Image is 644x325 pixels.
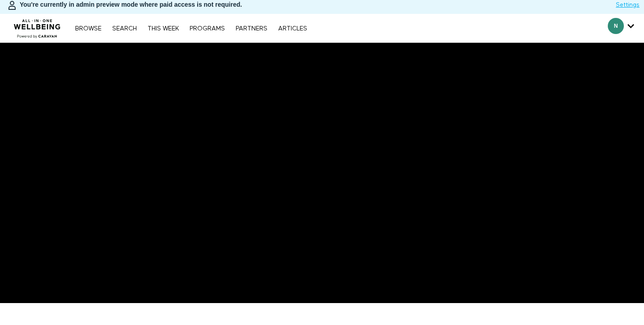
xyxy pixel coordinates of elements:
[616,0,640,9] a: Settings
[10,13,64,39] img: CARAVAN
[601,14,641,43] div: Secondary
[231,26,272,32] a: PARTNERS
[274,26,312,32] a: ARTICLES
[71,24,311,33] nav: Primary
[185,26,229,32] a: PROGRAMS
[143,26,183,32] a: THIS WEEK
[108,26,141,32] a: Search
[71,26,106,32] a: Browse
